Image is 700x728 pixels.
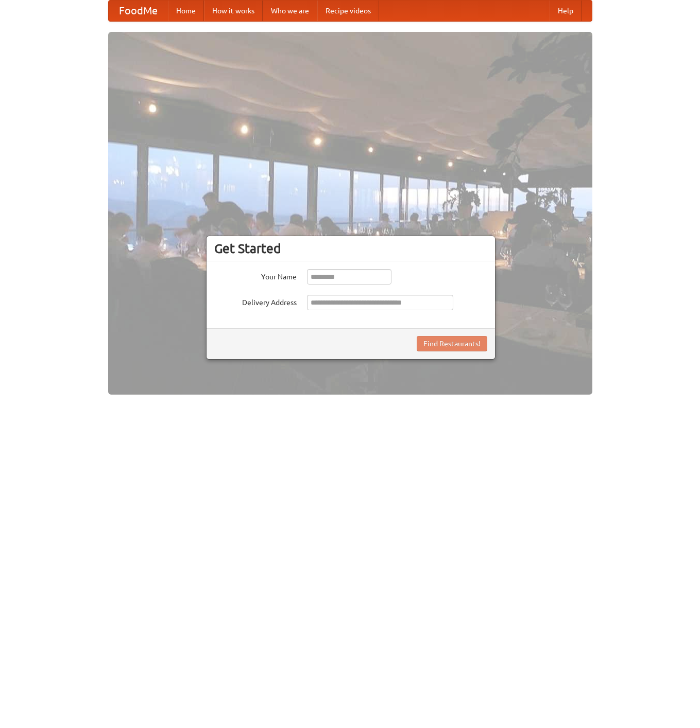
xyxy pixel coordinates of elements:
[214,295,297,308] label: Delivery Address
[417,336,487,351] button: Find Restaurants!
[204,1,263,21] a: How it works
[263,1,317,21] a: Who we are
[109,1,168,21] a: FoodMe
[214,269,297,282] label: Your Name
[317,1,379,21] a: Recipe videos
[550,1,582,21] a: Help
[168,1,204,21] a: Home
[214,241,487,256] h3: Get Started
